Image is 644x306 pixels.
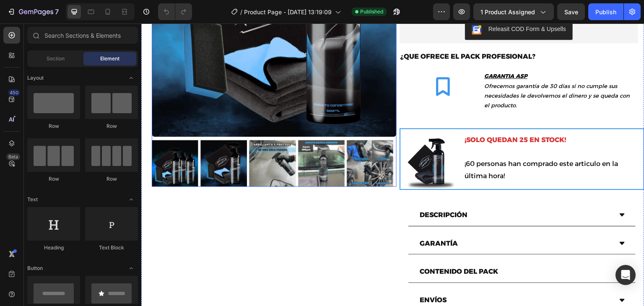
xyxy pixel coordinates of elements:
img: website_grey.svg [13,22,20,29]
span: Toggle open [125,193,138,206]
div: 450 [8,89,20,96]
strong: DESCRIPCIÓN [278,187,326,195]
img: tab_keywords_by_traffic_grey.svg [89,49,96,55]
img: CKKYs5695_ICEAE=.webp [330,1,340,11]
div: Open Intercom Messenger [615,265,636,285]
strong: ENVÍOS [278,272,305,280]
iframe: Design area [141,23,644,306]
u: GARANTIA ASP [343,49,386,56]
p: Ofrecemos garantía de 30 días si no cumple sus necesidades le devolvemos el dinero y se queda con... [343,58,492,87]
span: Text [27,196,38,203]
div: Row [27,175,80,183]
span: Section [47,55,65,62]
div: Row [85,122,138,130]
img: ASP- CLEANER DETAIL PREMIUM - ASPDetail [205,117,252,163]
span: Product Page - [DATE] 13:19:09 [244,8,332,16]
img: ASP- CLEANER DETAIL PREMIUM - ASPDetail [157,117,203,163]
span: Published [360,8,383,16]
img: logo_orange.svg [13,13,20,20]
p: 7 [55,7,59,17]
button: 1 product assigned [473,3,554,20]
span: 1 product assigned [480,8,535,16]
div: Row [27,122,80,130]
div: Heading [27,244,80,252]
div: Releasit COD Form & Upsells [347,1,425,10]
div: Row [85,175,138,183]
div: Undo/Redo [158,3,192,20]
div: Text Block [85,244,138,252]
strong: ¡SOLO QUEDAN 25 EN STOCK! [323,112,425,120]
div: v 4.0.25 [23,13,41,20]
button: Save [557,3,585,20]
strong: CONTENIDO DEL PACK [278,244,357,252]
button: Publish [588,3,623,20]
div: Publish [595,8,616,16]
span: ¡60 personas han comprado este articulo en la última hora! [323,136,477,156]
button: 7 [3,3,62,20]
span: Save [564,8,578,16]
span: Toggle open [125,71,138,85]
span: Layout [27,74,44,82]
div: Beta [6,153,20,160]
span: / [240,8,242,16]
div: Palabras clave [99,49,133,55]
span: Button [27,265,43,272]
span: Element [100,55,119,62]
input: Search Sections & Elements [27,27,138,44]
strong: GARANTÍA [278,216,317,224]
span: Toggle open [125,262,138,275]
div: Dominio [44,49,64,55]
div: Dominio: [DOMAIN_NAME] [22,22,94,29]
p: ¿QUE OFRECE EL PACK PROFESIONAL? [259,27,502,39]
img: tab_domain_overview_orange.svg [35,49,42,55]
img: gempages_539600680856323219-6ad7a8a2-8af1-4cab-b0b8-bda681b3a772.png [259,106,319,166]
